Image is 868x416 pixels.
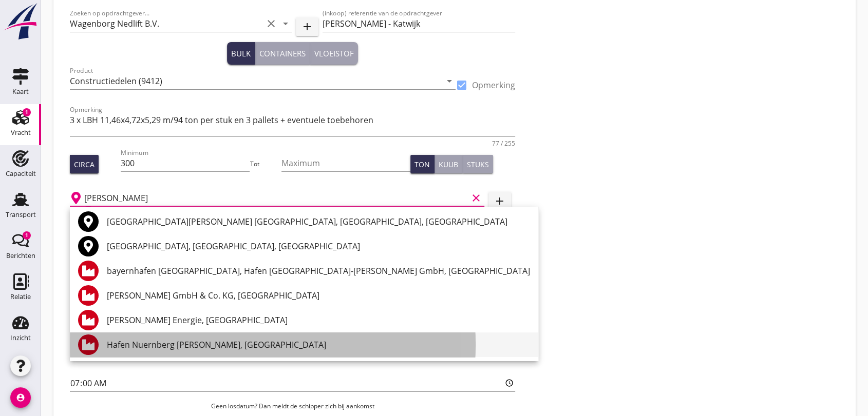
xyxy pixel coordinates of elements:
[6,211,36,218] div: Transport
[310,42,358,65] button: Vloeistof
[10,387,31,408] i: account_circle
[279,17,292,30] i: arrow_drop_down
[470,192,482,204] i: clear
[10,293,31,300] div: Relatie
[281,155,410,171] input: Maximum
[11,129,31,136] div: Vracht
[472,80,515,90] label: Opmerking
[23,108,31,116] div: 1
[70,402,515,411] p: Geen losdatum? Dan meldt de schipper zich bij aankomst
[443,75,456,87] i: arrow_drop_down
[107,289,530,302] div: [PERSON_NAME] GmbH & Co. KG, [GEOGRAPHIC_DATA]
[231,48,251,60] div: Bulk
[6,170,36,177] div: Capaciteit
[301,21,313,33] i: add
[10,334,31,341] div: Inzicht
[107,240,530,252] div: [GEOGRAPHIC_DATA], [GEOGRAPHIC_DATA], [GEOGRAPHIC_DATA]
[74,159,95,170] div: Circa
[70,15,263,32] input: Zoeken op opdrachtgever...
[227,42,255,65] button: Bulk
[265,17,277,30] i: clear
[23,231,31,240] div: 1
[70,73,441,89] input: Product
[414,159,430,170] div: Ton
[70,112,515,136] textarea: Opmerking
[107,314,530,326] div: [PERSON_NAME] Energie, [GEOGRAPHIC_DATA]
[467,159,489,170] div: Stuks
[410,155,435,173] button: Ton
[439,159,458,170] div: Kuub
[84,190,468,206] input: Laadplaats
[492,141,515,147] div: 77 / 255
[435,155,463,173] button: Kuub
[12,88,29,95] div: Kaart
[107,265,530,277] div: bayernhafen [GEOGRAPHIC_DATA], Hafen [GEOGRAPHIC_DATA]-[PERSON_NAME] GmbH, [GEOGRAPHIC_DATA]
[2,3,39,41] img: logo-small.a267ee39.svg
[463,155,493,173] button: Stuks
[323,15,516,32] input: (inkoop) referentie van de opdrachtgever
[107,339,530,351] div: Hafen Nuernberg [PERSON_NAME], [GEOGRAPHIC_DATA]
[6,252,35,259] div: Berichten
[494,195,506,207] i: add
[314,48,354,60] div: Vloeistof
[259,48,306,60] div: Containers
[255,42,310,65] button: Containers
[121,155,250,171] input: Minimum
[70,155,99,173] button: Circa
[250,160,281,169] div: Tot
[107,215,530,228] div: [GEOGRAPHIC_DATA][PERSON_NAME] [GEOGRAPHIC_DATA], [GEOGRAPHIC_DATA], [GEOGRAPHIC_DATA]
